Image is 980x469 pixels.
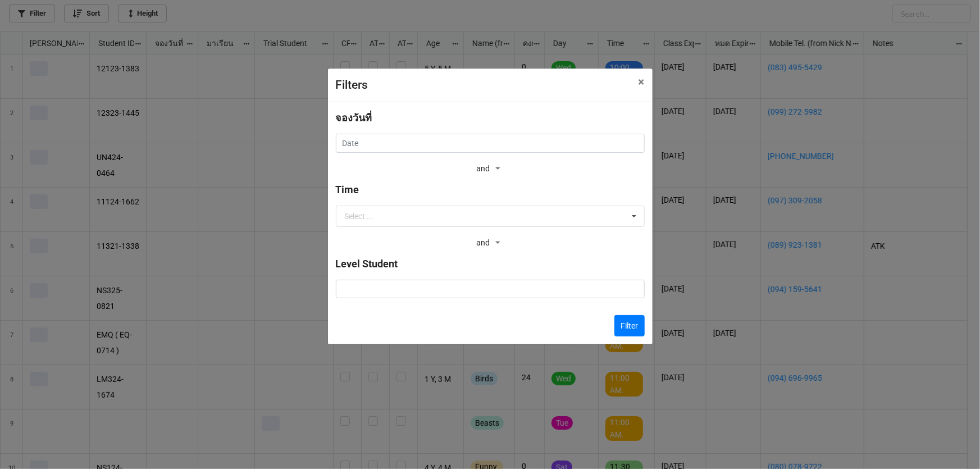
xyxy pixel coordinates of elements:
button: Filter [614,315,645,336]
span: × [639,75,645,89]
div: Filters [336,76,614,94]
div: and [476,235,503,252]
label: จองวันที่ [336,110,372,126]
label: Time [336,182,359,198]
div: and [476,161,503,177]
label: Level Student [336,256,398,272]
div: Select ... [345,212,374,220]
input: Date [336,134,645,153]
